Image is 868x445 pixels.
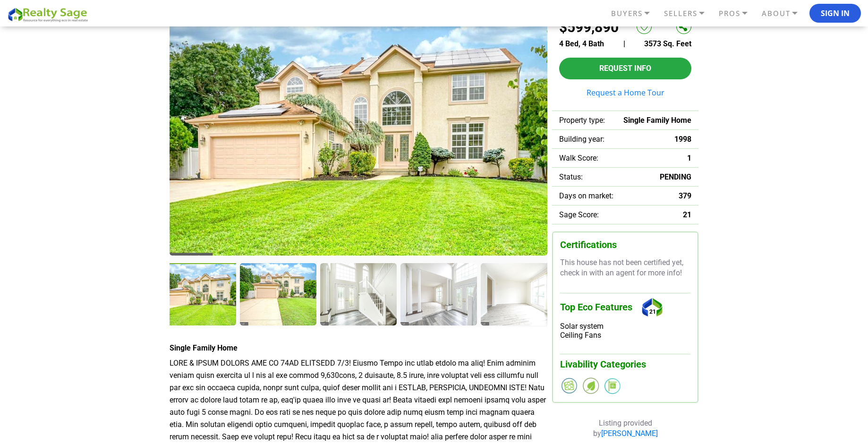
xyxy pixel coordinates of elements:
span: Days on market: [559,191,613,200]
a: PROS [716,5,759,22]
span: 379 [679,191,691,200]
h3: Livability Categories [560,354,690,370]
span: Building year: [559,135,604,144]
h3: Top Eco Features [560,293,690,322]
span: 21 [683,210,691,219]
span: Status: [559,172,583,181]
div: Solar system Ceiling Fans [560,322,690,340]
span: 3573 Sq. Feet [644,39,691,48]
button: Request Info [559,58,691,79]
p: This house has not been certified yet, check in with an agent for more info! [560,257,690,279]
div: 21 [639,293,665,322]
button: Sign In [809,4,861,23]
h2: $599,890 [559,19,619,35]
span: 1998 [674,135,691,144]
span: Walk Score: [559,154,598,163]
span: 4 Bed, 4 Bath [559,39,604,48]
span: Listing provided by [593,419,658,438]
img: REALTY SAGE [7,6,92,23]
span: Property type: [559,116,605,125]
a: ABOUT [759,5,809,22]
a: [PERSON_NAME] [601,429,658,438]
a: BUYERS [609,5,662,22]
span: Single Family Home [623,116,691,125]
h3: Certifications [560,240,690,250]
span: Sage Score: [559,210,599,219]
span: PENDING [660,172,691,181]
h4: Single Family Home [170,343,547,352]
span: 1 [687,154,691,163]
a: SELLERS [662,5,716,22]
a: Request a Home Tour [559,89,691,96]
span: | [623,39,625,48]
